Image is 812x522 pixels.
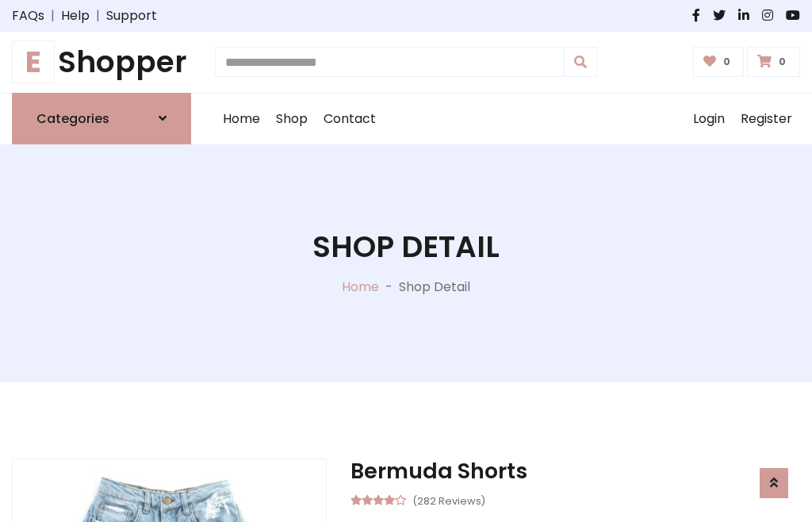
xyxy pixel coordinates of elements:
[685,94,733,144] a: Login
[12,6,44,25] a: FAQs
[90,6,106,25] span: |
[350,459,800,484] h3: Bermuda Shorts
[733,94,800,144] a: Register
[693,47,745,77] a: 0
[316,94,384,144] a: Contact
[399,278,470,297] p: Shop Detail
[747,47,800,77] a: 0
[12,44,191,80] a: EShopper
[215,94,268,144] a: Home
[12,40,55,83] span: E
[412,490,485,509] small: (282 Reviews)
[36,111,109,126] h6: Categories
[379,278,399,297] p: -
[268,94,316,144] a: Shop
[44,6,61,25] span: |
[12,93,191,144] a: Categories
[342,278,379,296] a: Home
[719,55,734,69] span: 0
[775,55,790,69] span: 0
[61,6,90,25] a: Help
[12,44,191,80] h1: Shopper
[312,229,500,265] h1: Shop Detail
[106,6,157,25] a: Support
